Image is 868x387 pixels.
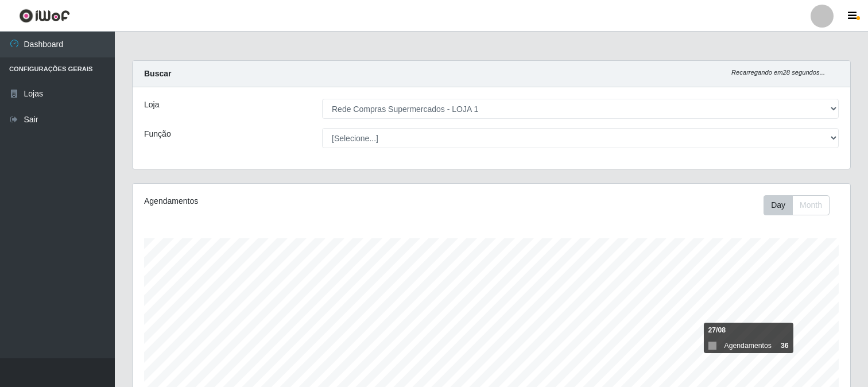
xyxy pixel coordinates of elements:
button: Day [764,195,793,215]
div: Toolbar with button groups [764,195,839,215]
div: Agendamentos [144,195,424,207]
i: Recarregando em 28 segundos... [731,69,825,76]
label: Loja [144,99,159,111]
strong: Buscar [144,69,171,78]
button: Month [792,195,830,215]
div: First group [764,195,830,215]
img: CoreUI Logo [19,9,70,23]
label: Função [144,128,171,140]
